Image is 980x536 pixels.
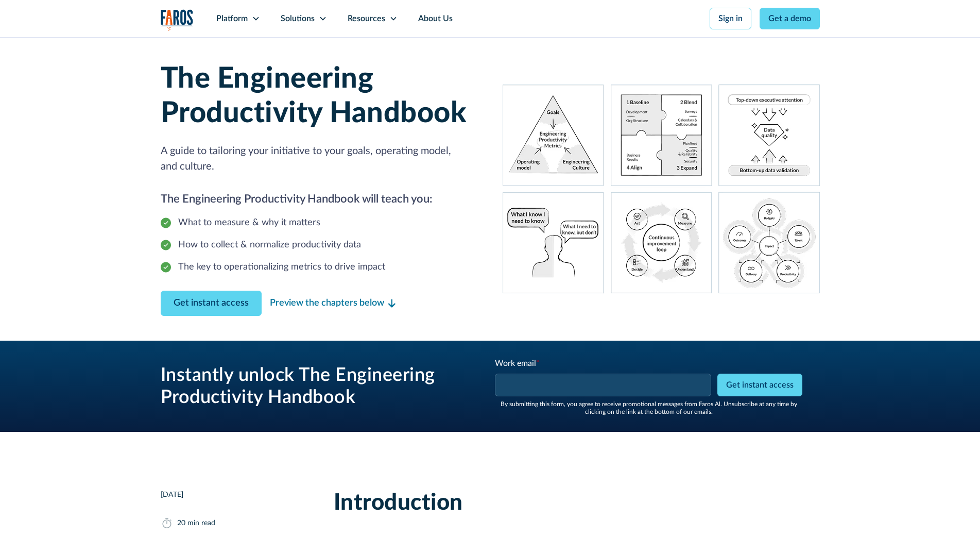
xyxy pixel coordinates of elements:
[348,12,385,25] div: Resources
[177,518,185,529] div: 20
[178,216,320,230] div: What to measure & why it matters
[161,291,262,316] a: Contact Modal
[216,12,248,25] div: Platform
[334,490,820,517] h2: Introduction
[161,9,194,30] a: home
[161,143,478,174] p: A guide to tailoring your initiative to your goals, operating model, and culture.
[710,8,751,29] a: Sign in
[281,12,315,25] div: Solutions
[161,490,183,500] div: [DATE]
[161,62,478,131] h1: The Engineering Productivity Handbook
[187,518,215,529] div: min read
[161,191,478,208] h2: The Engineering Productivity Handbook will teach you:
[270,296,384,310] div: Preview the chapters below
[161,364,470,409] h3: Instantly unlock The Engineering Productivity Handbook
[270,296,396,310] a: Preview the chapters below
[717,374,802,396] input: Get instant access
[178,260,385,274] div: The key to operationalizing metrics to drive impact
[178,238,361,252] div: How to collect & normalize productivity data
[494,400,803,415] div: By submitting this form, you agree to receive promotional messages from Faros Al. Unsubscribe at ...
[161,9,194,30] img: Logo of the analytics and reporting company Faros.
[760,8,820,29] a: Get a demo
[495,357,713,370] div: Work email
